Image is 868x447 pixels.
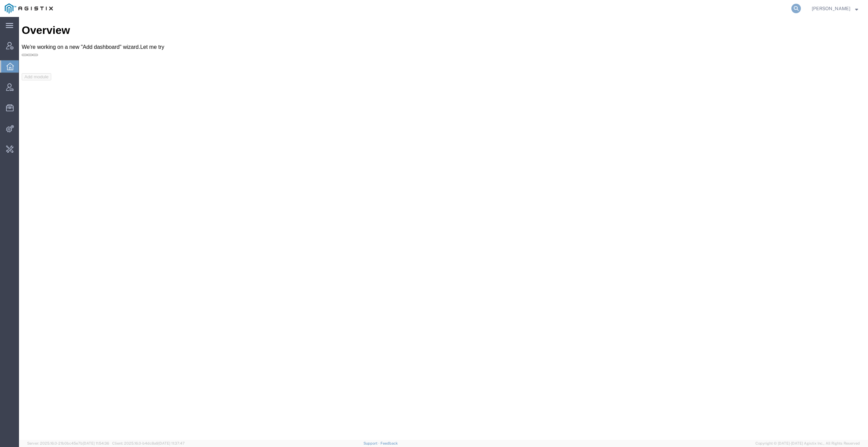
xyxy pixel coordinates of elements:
[19,17,868,440] iframe: FS Legacy Container
[5,3,53,14] img: logo
[27,441,109,445] span: Server: 2025.16.0-21b0bc45e7b
[121,27,145,33] a: Let me try
[755,441,860,446] span: Copyright © [DATE]-[DATE] Agistix Inc., All Rights Reserved
[363,441,380,445] a: Support
[812,5,850,12] span: Daria Moshkova
[112,441,185,445] span: Client: 2025.16.0-b4dc8a9
[158,441,185,445] span: [DATE] 11:37:47
[811,4,859,13] button: [PERSON_NAME]
[380,441,398,445] a: Feedback
[83,441,109,445] span: [DATE] 11:54:36
[3,56,32,63] button: Add module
